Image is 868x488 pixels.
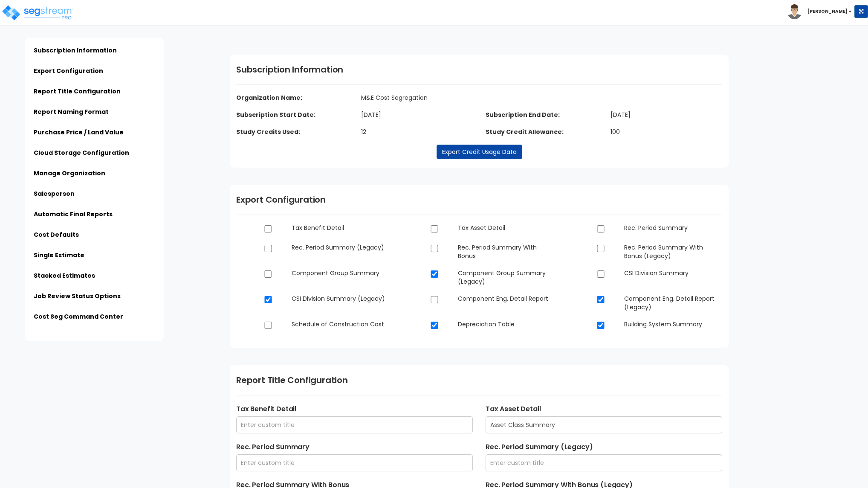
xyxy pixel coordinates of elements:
[1,4,74,21] img: logo_pro_r.png
[604,128,729,136] dd: 100
[34,189,75,198] a: Salesperson
[486,416,722,433] input: Enter custom title
[604,110,729,119] dd: [DATE]
[285,269,396,277] dd: Component Group Summary
[451,269,562,286] dd: Component Group Summary (Legacy)
[34,169,105,177] a: Manage Organization
[34,46,117,55] a: Subscription Information
[34,230,79,239] a: Cost Defaults
[451,320,562,328] dd: Depreciation Table
[236,454,473,471] input: Enter custom title
[34,148,129,157] a: Cloud Storage Configuration
[787,4,802,19] img: avatar.png
[618,224,729,232] dd: Rec. Period Summary
[236,416,473,433] input: Enter custom title
[236,404,473,414] label: Tax Benefit Detail
[34,128,124,137] a: Purchase Price / Land Value
[486,442,722,452] label: Rec. Period Summary (Legacy)
[451,224,562,232] dd: Tax Asset Detail
[618,294,729,311] dd: Component Eng. Detail Report (Legacy)
[355,110,480,119] dd: [DATE]
[34,67,103,75] a: Export Configuration
[230,128,355,136] dt: Study Credits Used:
[618,320,729,328] dd: Building System Summary
[230,93,479,102] dt: Organization Name:
[285,294,396,303] dd: CSI Division Summary (Legacy)
[236,374,722,386] h1: Report Title Configuration
[34,312,123,321] a: Cost Seg Command Center
[236,63,722,76] h1: Subscription Information
[285,320,396,328] dd: Schedule of Construction Cost
[285,224,396,232] dd: Tax Benefit Detail
[34,292,121,300] a: Job Review Status Options
[451,243,562,260] dd: Rec. Period Summary With Bonus
[355,93,604,102] dd: M&E Cost Segregation
[34,251,84,259] a: Single Estimate
[486,454,722,471] input: Enter custom title
[34,107,109,116] a: Report Naming Format
[34,87,121,96] a: Report Title Configuration
[285,243,396,252] dd: Rec. Period Summary (Legacy)
[479,128,604,136] dt: Study Credit Allowance:
[451,294,562,303] dd: Component Eng. Detail Report
[34,210,113,218] a: Automatic Final Reports
[807,8,848,15] b: [PERSON_NAME]
[236,193,722,206] h1: Export Configuration
[618,269,729,277] dd: CSI Division Summary
[34,271,95,280] a: Stacked Estimates
[230,110,355,119] dt: Subscription Start Date:
[355,128,480,136] dd: 12
[479,110,604,119] dt: Subscription End Date:
[437,145,522,159] a: Export Credit Usage Data
[236,442,473,452] label: Rec. Period Summary
[486,404,722,414] label: Tax Asset Detail
[618,243,729,260] dd: Rec. Period Summary With Bonus (Legacy)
